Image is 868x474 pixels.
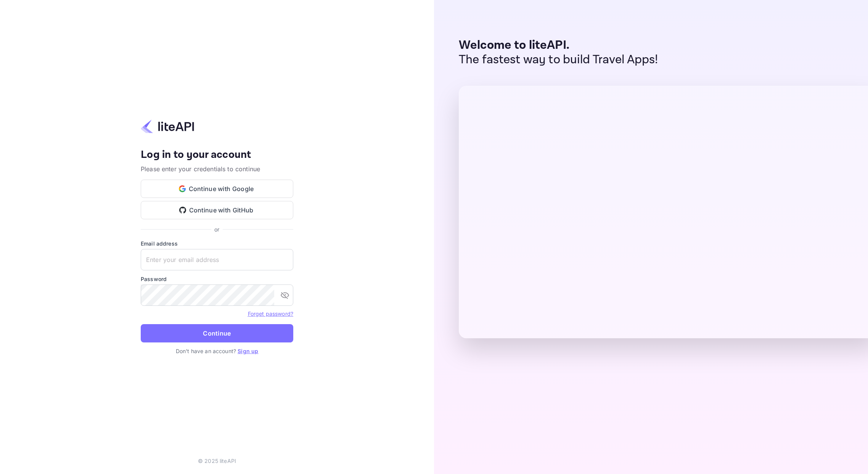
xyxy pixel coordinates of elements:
label: Password [141,275,293,283]
button: toggle password visibility [277,288,293,303]
a: Forget password? [248,310,293,317]
button: Continue [141,324,293,342]
h4: Log in to your account [141,148,293,162]
a: Forget password? [248,310,293,317]
img: liteapi [141,119,194,134]
label: Email address [141,239,293,247]
button: Continue with Google [141,180,293,198]
a: Sign up [238,348,258,354]
input: Enter your email address [141,249,293,270]
p: Don't have an account? [141,347,293,355]
button: Continue with GitHub [141,201,293,219]
p: Please enter your credentials to continue [141,164,293,174]
p: © 2025 liteAPI [198,457,236,465]
p: or [214,225,219,233]
p: The fastest way to build Travel Apps! [459,53,658,67]
p: Welcome to liteAPI. [459,38,658,53]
